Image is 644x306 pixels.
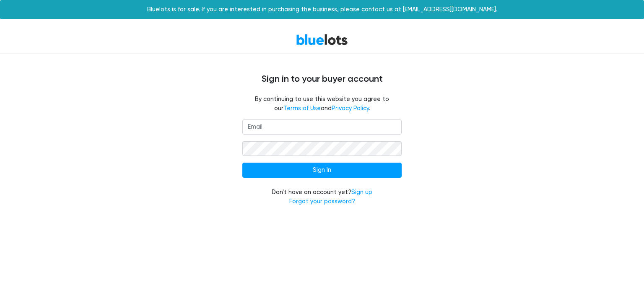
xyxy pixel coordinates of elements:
[283,105,321,112] a: Terms of Use
[296,34,348,46] a: BlueLots
[242,95,402,113] fieldset: By continuing to use this website you agree to our and .
[332,105,369,112] a: Privacy Policy
[242,119,402,135] input: Email
[242,188,402,206] div: Don't have an account yet?
[351,189,372,196] a: Sign up
[70,74,574,85] h4: Sign in to your buyer account
[289,198,355,205] a: Forgot your password?
[242,163,402,178] input: Sign In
